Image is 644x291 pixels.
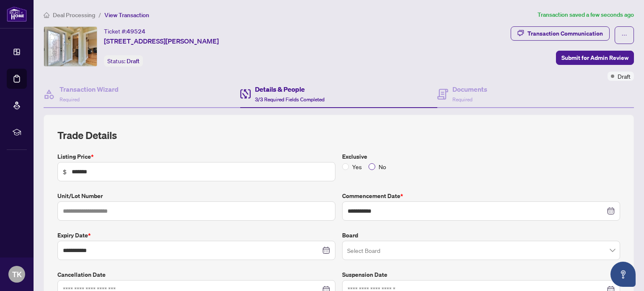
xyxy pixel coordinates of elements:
[99,10,101,20] li: /
[255,96,325,103] span: 3/3 Required Fields Completed
[342,191,620,201] label: Commencement Date
[556,51,634,65] button: Submit for Admin Review
[57,270,335,279] label: Cancellation Date
[44,12,49,18] span: home
[63,167,67,176] span: $
[610,262,636,287] button: Open asap
[561,51,628,64] span: Submit for Admin Review
[538,10,634,20] article: Transaction saved a few seconds ago
[57,191,335,201] label: Unit/Lot Number
[127,57,140,65] span: Draft
[12,268,22,280] span: TK
[342,231,620,240] label: Board
[60,84,119,94] h4: Transaction Wizard
[60,96,80,103] span: Required
[452,84,487,94] h4: Documents
[104,26,145,36] div: Ticket #:
[104,36,219,46] span: [STREET_ADDRESS][PERSON_NAME]
[104,55,143,67] div: Status:
[57,152,335,161] label: Listing Price
[53,11,95,19] span: Deal Processing
[618,72,631,81] span: Draft
[7,6,27,22] img: logo
[57,231,335,240] label: Expiry Date
[255,84,325,94] h4: Details & People
[57,129,620,142] h2: Trade Details
[342,152,620,161] label: Exclusive
[127,28,145,35] span: 49524
[349,162,365,171] span: Yes
[44,27,97,66] img: IMG-W12353776_1.jpg
[375,162,390,171] span: No
[527,27,603,40] div: Transaction Communication
[104,11,149,19] span: View Transaction
[511,26,610,41] button: Transaction Communication
[621,32,627,38] span: ellipsis
[342,270,620,279] label: Suspension Date
[452,96,473,103] span: Required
